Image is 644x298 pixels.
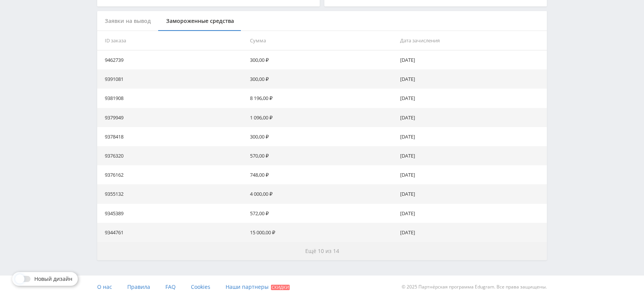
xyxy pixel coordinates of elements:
td: [DATE] [397,223,547,242]
td: 300,00 ₽ [247,50,397,69]
td: 300,00 ₽ [247,69,397,89]
td: 572,00 ₽ [247,204,397,223]
td: 9344761 [97,223,247,242]
th: Сумма [247,31,397,50]
td: 9376162 [97,165,247,184]
span: Cookies [191,283,210,290]
span: Ещё 10 из 14 [305,247,339,255]
td: 9379949 [97,108,247,127]
td: 4 000,00 ₽ [247,184,397,203]
button: Ещё 10 из 14 [97,242,547,260]
span: Правила [127,283,150,290]
span: Наши партнеры [226,283,269,290]
td: [DATE] [397,184,547,203]
td: 1 096,00 ₽ [247,108,397,127]
td: 9381908 [97,89,247,108]
div: Заявки на вывод [97,11,159,31]
td: [DATE] [397,204,547,223]
td: 8 196,00 ₽ [247,89,397,108]
td: 9391081 [97,69,247,89]
span: Скидки [271,285,290,290]
td: 9376320 [97,146,247,165]
span: О нас [97,283,112,290]
td: [DATE] [397,108,547,127]
td: 748,00 ₽ [247,165,397,184]
td: [DATE] [397,127,547,146]
span: FAQ [165,283,176,290]
span: Новый дизайн [34,276,72,282]
td: 300,00 ₽ [247,127,397,146]
th: Дата зачисления [397,31,547,50]
th: ID заказа [97,31,247,50]
td: 15 000,00 ₽ [247,223,397,242]
td: 9462739 [97,50,247,69]
td: [DATE] [397,69,547,89]
td: [DATE] [397,50,547,69]
td: 570,00 ₽ [247,146,397,165]
td: [DATE] [397,146,547,165]
td: [DATE] [397,89,547,108]
td: 9345389 [97,204,247,223]
td: 9378418 [97,127,247,146]
td: 9355132 [97,184,247,203]
td: [DATE] [397,165,547,184]
div: Замороженные средства [159,11,242,31]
